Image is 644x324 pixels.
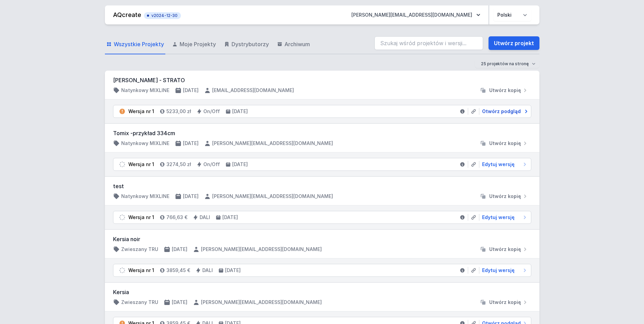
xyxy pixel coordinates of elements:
[479,108,528,115] a: Otwórz podgląd
[489,299,521,306] span: Utwórz kopię
[222,214,238,221] h4: [DATE]
[113,182,531,190] h3: test
[479,161,528,168] a: Edytuj wersję
[482,108,521,115] span: Otwórz podgląd
[493,9,531,21] select: Wybierz język
[477,299,531,306] button: Utwórz kopię
[482,214,515,221] span: Edytuj wersję
[479,267,528,274] a: Edytuj wersję
[479,214,528,221] a: Edytuj wersję
[477,140,531,147] button: Utwórz kopię
[105,35,165,54] a: Wszystkie Projekty
[121,87,169,94] h4: Natynkowy MIXLINE
[482,161,515,168] span: Edytuj wersję
[119,214,126,221] img: draft.svg
[166,214,187,221] h4: 766,63 €
[128,108,154,115] div: Wersja nr 1
[166,267,190,274] h4: 3859,45 €
[183,140,199,147] h4: [DATE]
[232,40,269,48] span: Dystrybutorzy
[119,161,126,168] img: draft.svg
[128,161,154,168] div: Wersja nr 1
[477,246,531,253] button: Utwórz kopię
[201,299,322,306] h4: [PERSON_NAME][EMAIL_ADDRESS][DOMAIN_NAME]
[121,246,158,253] h4: Zwieszany TRU
[121,193,169,200] h4: Natynkowy MIXLINE
[201,246,322,253] h4: [PERSON_NAME][EMAIL_ADDRESS][DOMAIN_NAME]
[223,35,270,54] a: Dystrybutorzy
[276,35,311,54] a: Archiwum
[144,11,181,19] button: v2024-12-30
[172,246,187,253] h4: [DATE]
[183,87,199,94] h4: [DATE]
[113,76,531,84] h3: [PERSON_NAME] - STRATO
[180,40,216,48] span: Moje Projekty
[489,36,539,50] a: Utwórz projekt
[113,11,141,18] a: AQcreate
[374,36,483,50] input: Szukaj wśród projektów i wersji...
[232,108,248,115] h4: [DATE]
[113,288,531,296] h3: Kersia
[203,108,220,115] h4: On/Off
[489,140,521,147] span: Utwórz kopię
[212,193,333,200] h4: [PERSON_NAME][EMAIL_ADDRESS][DOMAIN_NAME]
[477,87,531,94] button: Utwórz kopię
[346,9,486,21] button: [PERSON_NAME][EMAIL_ADDRESS][DOMAIN_NAME]
[212,140,333,147] h4: [PERSON_NAME][EMAIL_ADDRESS][DOMAIN_NAME]
[128,214,154,221] div: Wersja nr 1
[166,108,191,115] h4: 5233,00 zł
[114,40,164,48] span: Wszystkie Projekty
[147,13,178,18] span: v2024-12-30
[171,35,217,54] a: Moje Projekty
[284,40,310,48] span: Archiwum
[200,214,210,221] h4: DALI
[489,87,521,94] span: Utwórz kopię
[232,161,248,168] h4: [DATE]
[482,267,515,274] span: Edytuj wersję
[113,235,531,243] h3: Kersia noir
[202,267,213,274] h4: DALI
[113,129,531,137] h3: Tomix -przykład 334cm
[203,161,220,168] h4: On/Off
[121,299,158,306] h4: Zwieszany TRU
[183,193,199,200] h4: [DATE]
[489,246,521,253] span: Utwórz kopię
[477,193,531,200] button: Utwórz kopię
[212,87,294,94] h4: [EMAIL_ADDRESS][DOMAIN_NAME]
[489,193,521,200] span: Utwórz kopię
[166,161,191,168] h4: 3274,50 zł
[128,267,154,274] div: Wersja nr 1
[225,267,241,274] h4: [DATE]
[119,267,126,274] img: draft.svg
[121,140,169,147] h4: Natynkowy MIXLINE
[172,299,187,306] h4: [DATE]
